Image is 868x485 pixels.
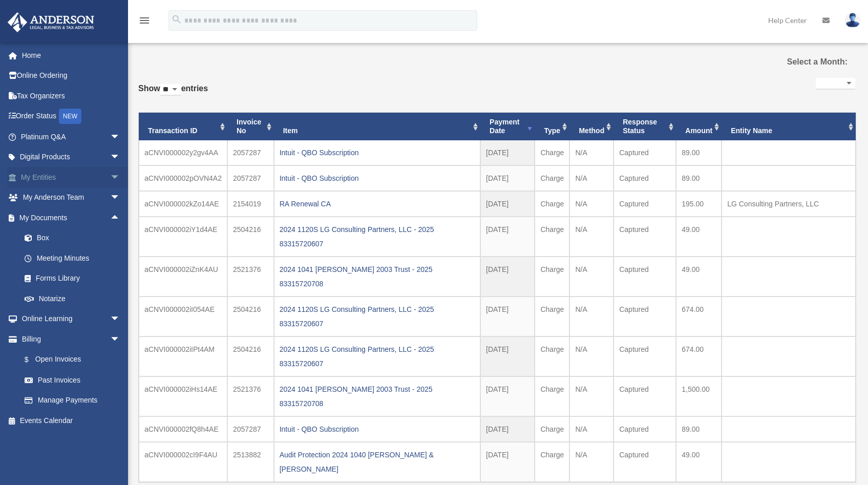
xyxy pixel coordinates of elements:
td: N/A [569,165,613,191]
td: Charge [535,217,569,257]
td: aCNVI000002fQ8h4AE [139,416,227,442]
div: NEW [59,109,81,124]
td: Captured [613,191,676,217]
td: 89.00 [676,416,722,442]
td: [DATE] [480,376,535,416]
td: Captured [613,416,676,442]
span: arrow_drop_down [110,329,131,350]
td: [DATE] [480,416,535,442]
a: Notarize [14,288,136,309]
span: arrow_drop_down [110,147,131,168]
td: 2154019 [227,191,274,217]
td: N/A [569,140,613,165]
td: 2504216 [227,297,274,336]
th: Method: activate to sort column ascending [569,113,613,140]
a: My Documentsarrow_drop_up [7,207,136,228]
div: RA Renewal CA [280,197,475,211]
td: Charge [535,297,569,336]
div: 2024 1041 [PERSON_NAME] 2003 Trust - 2025 83315720708 [280,262,475,291]
td: Charge [535,442,569,482]
td: 49.00 [676,442,722,482]
td: 2513882 [227,442,274,482]
a: Billingarrow_drop_down [7,329,136,349]
td: 674.00 [676,297,722,336]
td: Captured [613,297,676,336]
td: aCNVI000002cI9F4AU [139,442,227,482]
td: Charge [535,191,569,217]
td: 2521376 [227,376,274,416]
td: 2057287 [227,140,274,165]
div: Intuit - QBO Subscription [280,422,475,436]
td: N/A [569,297,613,336]
td: aCNVI000002iIPt4AM [139,336,227,376]
th: Entity Name: activate to sort column ascending [722,113,856,140]
a: Events Calendar [7,410,136,431]
div: 2024 1120S LG Consulting Partners, LLC - 2025 83315720607 [280,342,475,371]
td: Captured [613,336,676,376]
span: arrow_drop_down [110,126,131,147]
td: 195.00 [676,191,722,217]
td: 2504216 [227,217,274,257]
a: Online Learningarrow_drop_down [7,309,136,329]
a: My Entitiesarrow_drop_down [7,167,136,187]
td: 89.00 [676,165,722,191]
td: 49.00 [676,217,722,257]
td: 1,500.00 [676,376,722,416]
div: Intuit - QBO Subscription [280,171,475,185]
td: Captured [613,165,676,191]
div: Audit Protection 2024 1040 [PERSON_NAME] & [PERSON_NAME] [280,448,475,476]
div: Intuit - QBO Subscription [280,145,475,160]
a: Meeting Minutes [14,248,136,268]
td: 2057287 [227,165,274,191]
img: User Pic [845,13,860,28]
a: Box [14,228,136,248]
td: N/A [569,336,613,376]
td: 674.00 [676,336,722,376]
td: aCNVI000002kZo14AE [139,191,227,217]
div: 2024 1120S LG Consulting Partners, LLC - 2025 83315720607 [280,302,475,331]
td: aCNVI000002iZnK4AU [139,257,227,297]
td: [DATE] [480,297,535,336]
td: N/A [569,191,613,217]
span: arrow_drop_down [110,187,131,208]
span: $ [30,353,35,366]
td: N/A [569,442,613,482]
td: Charge [535,336,569,376]
td: aCNVI000002iHs14AE [139,376,227,416]
td: Captured [613,442,676,482]
a: My Anderson Teamarrow_drop_down [7,187,136,208]
td: N/A [569,416,613,442]
a: Home [7,45,136,66]
td: 49.00 [676,257,722,297]
td: Charge [535,376,569,416]
select: Showentries [160,84,181,96]
td: Captured [613,217,676,257]
th: Payment Date: activate to sort column ascending [480,113,535,140]
a: menu [138,18,151,27]
label: Show entries [138,81,208,106]
td: aCNVI000002iY1d4AE [139,217,227,257]
span: arrow_drop_down [110,309,131,330]
td: N/A [569,217,613,257]
th: Response Status: activate to sort column ascending [613,113,676,140]
td: Captured [613,140,676,165]
td: aCNVI000002y2gv4AA [139,140,227,165]
div: 2024 1120S LG Consulting Partners, LLC - 2025 83315720607 [280,222,475,251]
i: menu [138,14,151,27]
a: Past Invoices [14,370,131,390]
td: N/A [569,257,613,297]
td: [DATE] [480,442,535,482]
th: Type: activate to sort column ascending [535,113,569,140]
th: Transaction ID: activate to sort column ascending [139,113,227,140]
a: Manage Payments [14,390,136,411]
span: arrow_drop_up [110,207,131,228]
img: Anderson Advisors Platinum Portal [5,12,97,32]
span: arrow_drop_down [110,167,131,188]
td: 2057287 [227,416,274,442]
div: 2024 1041 [PERSON_NAME] 2003 Trust - 2025 83315720708 [280,382,475,411]
td: Charge [535,165,569,191]
a: Platinum Q&Aarrow_drop_down [7,126,136,147]
td: Charge [535,257,569,297]
th: Item: activate to sort column ascending [274,113,480,140]
td: [DATE] [480,257,535,297]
